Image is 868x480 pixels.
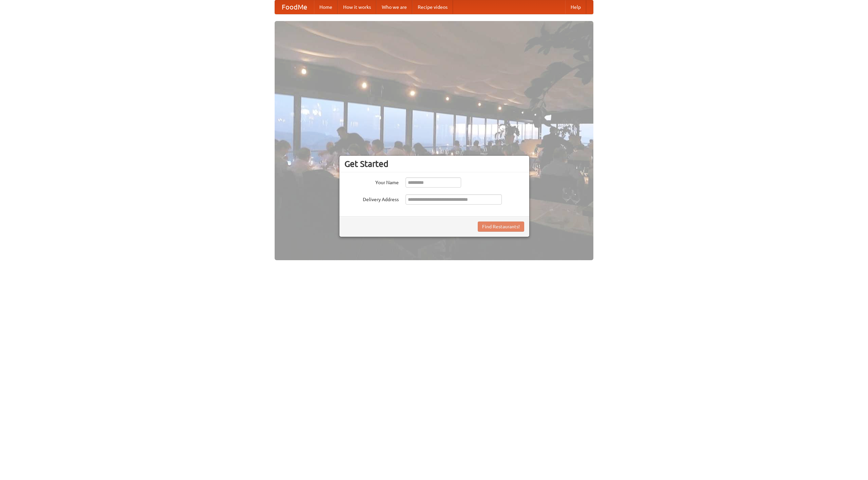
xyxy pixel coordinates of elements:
a: FoodMe [275,0,314,14]
label: Your Name [344,177,399,186]
a: How it works [338,0,376,14]
label: Delivery Address [344,194,399,203]
a: Home [314,0,338,14]
h3: Get Started [344,159,524,169]
a: Who we are [376,0,412,14]
a: Help [565,0,586,14]
button: Find Restaurants! [478,222,524,232]
a: Recipe videos [412,0,453,14]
